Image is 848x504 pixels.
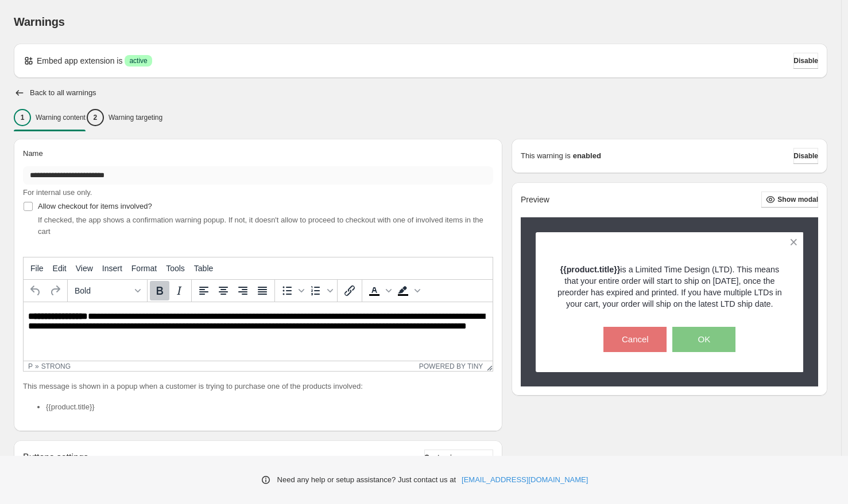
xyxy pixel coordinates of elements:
[424,450,493,466] button: Customize
[26,281,45,300] button: Undo
[253,281,272,300] button: Justify
[150,281,169,300] button: Bold
[75,286,131,295] span: Bold
[419,362,483,370] a: Powered by Tiny
[28,362,33,370] div: p
[166,264,185,273] span: Tools
[194,281,214,300] button: Align left
[306,281,335,300] div: Numbered list
[23,381,493,392] p: This message is shown in a popup when a customer is trying to purchase one of the products involved:
[37,55,122,67] p: Embed app extension is
[46,401,493,413] li: {{product.title}}
[462,474,588,486] a: [EMAIL_ADDRESS][DOMAIN_NAME]
[793,148,818,164] button: Disable
[129,56,147,65] span: active
[23,188,92,197] span: For internal use only.
[45,281,65,300] button: Redo
[521,150,571,162] p: This warning is
[777,195,818,204] span: Show modal
[793,151,818,161] span: Disable
[102,264,122,273] span: Insert
[365,281,393,300] div: Text color
[131,264,157,273] span: Format
[233,281,253,300] button: Align right
[483,361,493,371] div: Resize
[521,195,549,205] h2: Preview
[109,113,162,122] p: Warning targeting
[24,302,493,361] iframe: Rich Text Area
[23,149,43,158] span: Name
[76,264,93,273] span: View
[35,362,39,370] div: »
[761,192,818,208] button: Show modal
[214,281,233,300] button: Align center
[573,150,601,162] strong: enabled
[23,452,88,463] h2: Buttons settings
[169,281,189,300] button: Italic
[793,53,818,69] button: Disable
[14,15,65,28] span: Warnings
[38,202,152,210] span: Allow checkout for items involved?
[14,109,31,126] div: 1
[87,106,162,130] button: 2Warning targeting
[603,327,667,352] button: Cancel
[340,281,359,300] button: Insert/edit link
[560,265,621,274] strong: {{product.title}}
[87,109,104,126] div: 2
[393,281,422,300] div: Background color
[14,106,86,130] button: 1Warning content
[41,362,71,370] div: strong
[30,88,96,97] h2: Back to all warnings
[70,281,145,300] button: Formats
[38,216,483,236] span: If checked, the app shows a confirmation warning popup. If not, it doesn't allow to proceed to ch...
[30,264,44,273] span: File
[793,56,818,65] span: Disable
[194,264,213,273] span: Table
[53,264,67,273] span: Edit
[556,264,784,310] p: is a Limited Time Design (LTD). This means that your entire order will start to ship on [DATE], o...
[36,113,86,122] p: Warning content
[424,453,459,462] span: Customize
[672,327,735,352] button: OK
[277,281,306,300] div: Bullet list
